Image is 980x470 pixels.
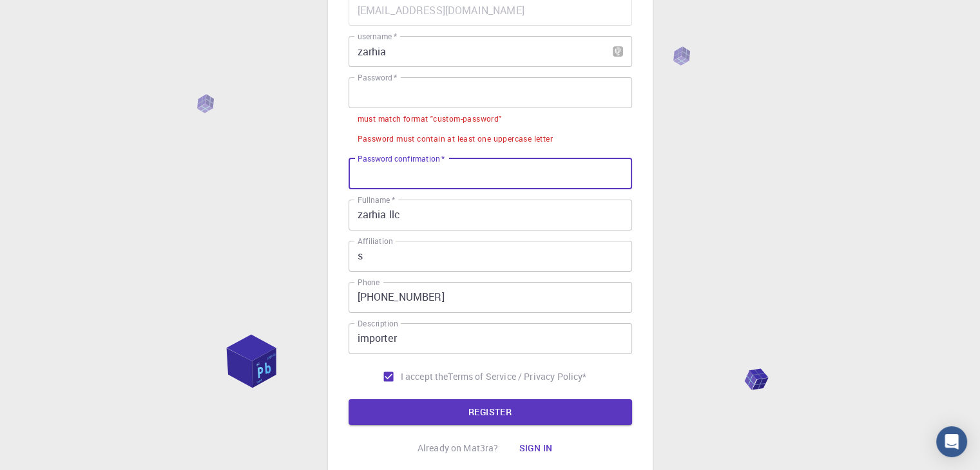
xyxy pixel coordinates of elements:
[358,133,553,146] div: Password must contain at least one uppercase letter
[936,426,967,457] div: Open Intercom Messenger
[508,435,562,461] button: Sign in
[448,370,586,383] p: Terms of Service / Privacy Policy *
[401,370,448,383] span: I accept the
[358,31,397,42] label: username
[358,318,398,329] label: Description
[358,72,397,83] label: Password
[358,113,502,126] div: must match format "custom-password"
[358,236,392,247] label: Affiliation
[418,442,499,455] p: Already on Mat3ra?
[358,277,380,288] label: Phone
[349,399,632,425] button: REGISTER
[448,370,586,383] a: Terms of Service / Privacy Policy*
[358,194,395,205] label: Fullname
[358,153,445,164] label: Password confirmation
